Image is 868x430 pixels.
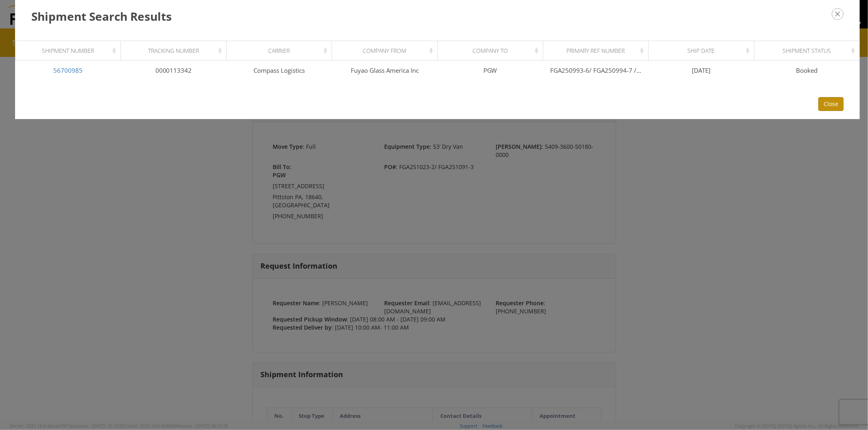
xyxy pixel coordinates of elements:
[437,61,543,81] td: PGW
[818,97,844,111] button: Close
[53,66,83,74] a: 56700985
[761,47,857,55] div: Shipment Status
[121,61,226,81] td: 0000113342
[23,47,118,55] div: Shipment Number
[226,61,332,81] td: Compass Logistics
[234,47,329,55] div: Carrier
[128,47,224,55] div: Tracking Number
[332,61,437,81] td: Fuyao Glass America Inc
[31,8,844,24] h3: Shipment Search Results
[796,66,818,74] span: Booked
[339,47,435,55] div: Company From
[550,47,646,55] div: Primary Ref Number
[656,47,752,55] div: Ship Date
[445,47,540,55] div: Company To
[692,66,711,74] span: [DATE]
[543,61,648,81] td: FGA250993-6/ FGA250994-7 /FGA251090-6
